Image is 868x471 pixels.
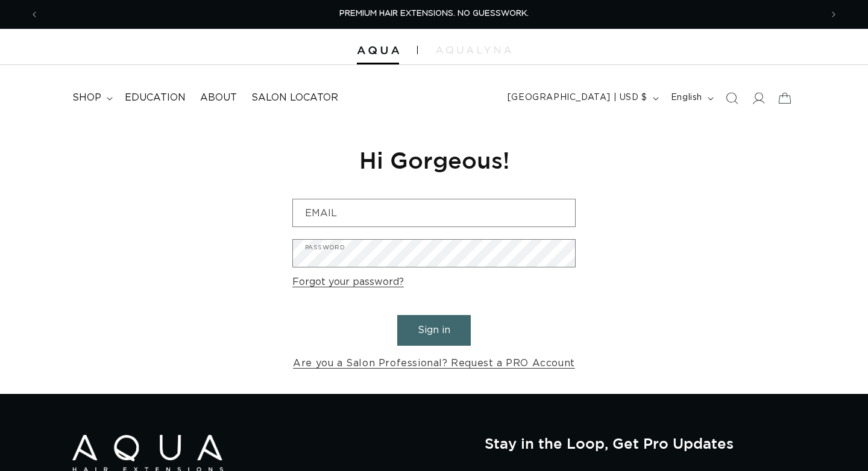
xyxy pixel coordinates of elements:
[193,84,244,111] a: About
[244,84,345,111] a: Salon Locator
[125,92,186,104] span: Education
[485,435,796,452] h2: Stay in the Loop, Get Pro Updates
[292,145,576,175] h1: Hi Gorgeous!
[292,273,404,291] a: Forgot your password?
[664,87,719,110] button: English
[719,85,745,111] summary: Search
[500,87,664,110] button: [GEOGRAPHIC_DATA] | USD $
[21,3,48,26] button: Previous announcement
[397,315,471,346] button: Sign in
[671,92,702,104] span: English
[293,199,575,226] input: Email
[357,46,399,55] img: Aqua Hair Extensions
[72,92,101,104] span: shop
[251,92,338,104] span: Salon Locator
[118,84,193,111] a: Education
[508,92,647,104] span: [GEOGRAPHIC_DATA] | USD $
[436,46,511,54] img: aqualyna.com
[293,355,575,372] a: Are you a Salon Professional? Request a PRO Account
[820,3,847,26] button: Next announcement
[65,84,118,111] summary: shop
[339,10,529,17] span: PREMIUM HAIR EXTENSIONS. NO GUESSWORK.
[200,92,237,104] span: About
